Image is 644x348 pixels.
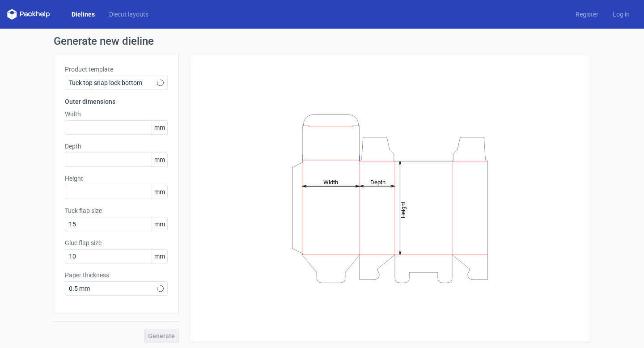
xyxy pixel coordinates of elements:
h1: Generate new dieline [54,36,590,47]
a: Dielines [64,10,102,19]
a: Diecut layouts [102,10,156,19]
label: Height [65,174,168,183]
label: Product template [65,65,168,74]
label: Tuck flap size [65,206,168,215]
label: Depth [65,142,168,151]
span: mm [152,185,167,199]
span: Tuck top snap lock bottom [69,78,157,87]
span: mm [152,217,167,231]
tspan: Height [400,201,407,218]
h3: Outer dimensions [65,97,168,106]
tspan: Depth [370,178,386,185]
span: mm [152,153,167,166]
a: Register [568,10,606,19]
label: Glue flap size [65,238,168,247]
label: Paper thickness [65,271,168,280]
span: mm [152,250,167,263]
span: 0.5 mm [69,284,157,293]
label: Width [65,110,168,119]
span: mm [152,121,167,134]
tspan: Width [323,178,338,185]
a: Log in [606,10,637,19]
